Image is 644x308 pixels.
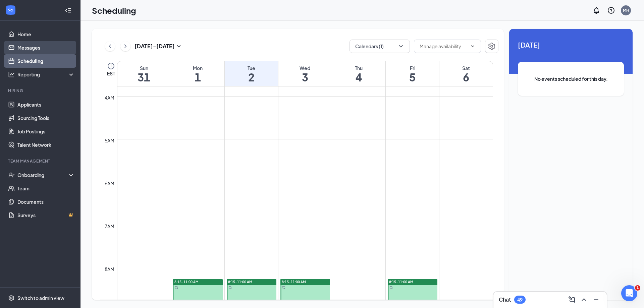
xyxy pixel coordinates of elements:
a: Messages [17,41,75,54]
a: SurveysCrown [17,208,75,222]
svg: Notifications [592,6,600,14]
svg: ChevronRight [122,42,129,50]
a: Scheduling [17,54,75,68]
h1: 1 [171,71,224,83]
span: 8:15-11:00 AM [228,280,252,284]
div: Switch to admin view [17,295,64,301]
div: Hiring [8,88,73,94]
button: Settings [485,40,498,53]
h1: 4 [332,71,385,83]
div: 4am [103,94,116,101]
svg: QuestionInfo [607,6,615,14]
a: Talent Network [17,138,75,151]
div: 7am [103,223,116,230]
span: [DATE] [518,40,624,50]
a: Team [17,182,75,195]
div: Tue [225,65,278,71]
iframe: Intercom live chat [621,285,637,301]
h1: 6 [439,71,493,83]
svg: Minimize [592,296,600,304]
a: Sourcing Tools [17,111,75,125]
span: 8:15-11:00 AM [282,280,306,284]
svg: Sync [389,286,393,289]
div: Onboarding [17,172,69,178]
button: Calendars (1)ChevronDown [350,40,410,53]
h1: 2 [225,71,278,83]
svg: Settings [8,295,15,301]
svg: Collapse [65,7,71,14]
a: September 2, 2025 [225,61,278,86]
button: ChevronRight [120,41,130,51]
div: Fri [386,65,439,71]
svg: ChevronDown [470,44,475,49]
svg: Sync [282,286,285,289]
a: Applicants [17,98,75,111]
div: Sat [439,65,493,71]
a: September 4, 2025 [332,61,385,86]
svg: ChevronDown [397,43,404,50]
svg: Clock [107,62,115,70]
div: MH [623,7,629,13]
a: September 1, 2025 [171,61,224,86]
span: 8:15-11:00 AM [174,280,199,284]
div: Reporting [17,71,75,78]
h3: Chat [499,296,511,303]
h1: 3 [278,71,332,83]
div: Sun [117,65,171,71]
button: ChevronLeft [105,41,115,51]
div: Wed [278,65,332,71]
svg: Sync [228,286,232,289]
a: Home [17,27,75,41]
h1: Scheduling [92,5,136,16]
a: Job Postings [17,125,75,138]
svg: ComposeMessage [568,296,576,304]
button: ComposeMessage [567,294,577,305]
svg: UserCheck [8,172,15,178]
a: September 5, 2025 [386,61,439,86]
a: August 31, 2025 [117,61,171,86]
svg: WorkstreamLogo [7,7,14,13]
h1: 5 [386,71,439,83]
input: Manage availability [420,43,467,50]
svg: Analysis [8,71,15,78]
a: September 3, 2025 [278,61,332,86]
svg: ChevronUp [580,296,588,304]
h3: [DATE] - [DATE] [135,43,175,50]
svg: Sync [175,286,178,289]
svg: SmallChevronDown [175,42,183,50]
span: No events scheduled for this day. [531,75,610,82]
svg: ChevronLeft [107,42,113,50]
svg: Settings [488,42,496,50]
a: Documents [17,195,75,208]
div: 5am [103,137,116,144]
div: 8am [103,265,116,273]
div: Team Management [8,158,73,164]
div: Thu [332,65,385,71]
a: September 6, 2025 [439,61,493,86]
div: Mon [171,65,224,71]
span: EST [107,70,115,77]
div: 49 [517,297,523,303]
span: 1 [635,285,640,291]
button: ChevronUp [579,294,589,305]
h1: 31 [117,71,171,83]
span: 8:15-11:00 AM [389,280,413,284]
button: Minimize [591,294,601,305]
div: 6am [103,180,116,187]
